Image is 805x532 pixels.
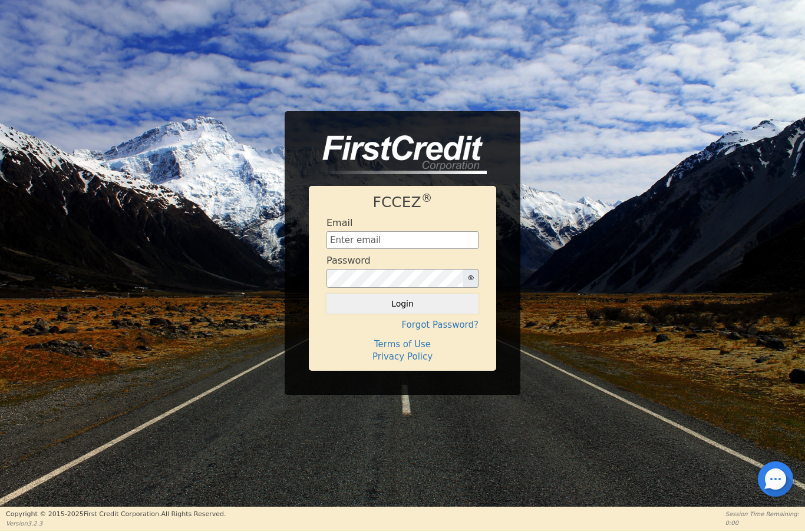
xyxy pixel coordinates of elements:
h4: Privacy Policy [326,351,479,362]
p: Session Time Remaining: [725,510,799,518]
input: Enter email [326,231,479,249]
h4: Password [326,255,371,266]
p: Copyright © 2015- 2025 First Credit Corporation. [6,510,226,520]
button: Login [326,294,479,314]
h4: Email [326,217,352,228]
h4: Forgot Password? [326,320,479,330]
span: All Rights Reserved. [161,510,226,518]
input: password [326,269,463,288]
h1: FCCEZ [326,194,479,211]
p: 0:00 [725,518,799,527]
img: logo-CMu_cnol.png [309,135,487,174]
sup: ® [421,192,433,204]
p: Version 3.2.3 [6,519,226,528]
h4: Terms of Use [326,339,479,350]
